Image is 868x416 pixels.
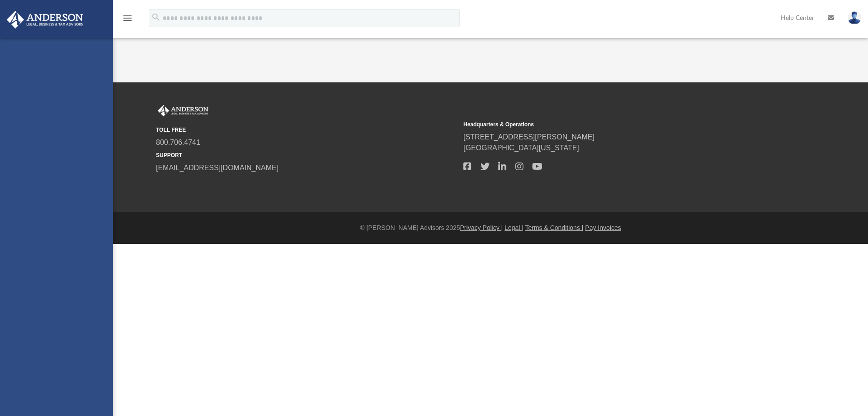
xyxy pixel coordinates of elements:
a: menu [122,17,133,24]
img: Anderson Advisors Platinum Portal [4,11,86,29]
i: menu [122,13,133,24]
img: User Pic [848,11,861,24]
a: Privacy Policy | [460,224,503,231]
a: [EMAIL_ADDRESS][DOMAIN_NAME] [156,164,278,172]
small: Headquarters & Operations [463,120,764,129]
a: [GEOGRAPHIC_DATA][US_STATE] [463,144,579,152]
a: Legal | [505,224,524,231]
img: Anderson Advisors Platinum Portal [156,105,210,117]
small: TOLL FREE [156,126,457,134]
a: 800.706.4741 [156,139,200,146]
a: Terms & Conditions | [525,224,584,231]
div: © [PERSON_NAME] Advisors 2025 [113,223,868,233]
a: [STREET_ADDRESS][PERSON_NAME] [463,133,594,141]
a: Pay Invoices [585,224,621,231]
i: search [151,12,161,22]
small: SUPPORT [156,151,457,159]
